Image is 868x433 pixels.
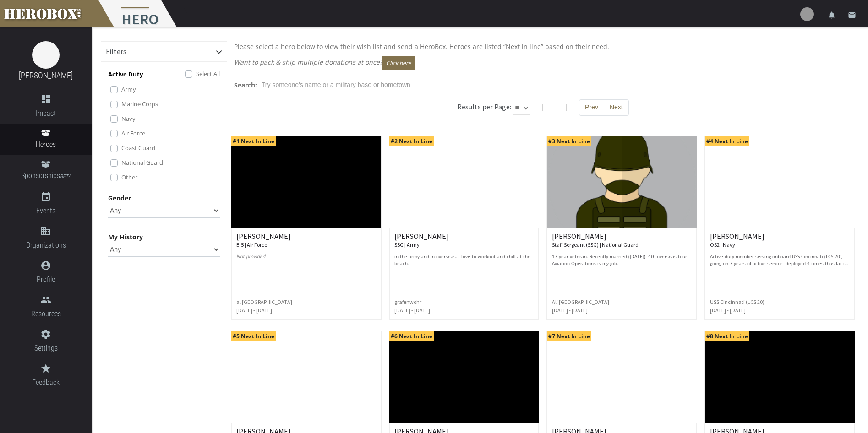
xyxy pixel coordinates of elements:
h6: [PERSON_NAME] [236,233,376,249]
label: Army [121,84,136,94]
span: #2 Next In Line [389,136,434,146]
p: Want to pack & ship multiple donations at once? [234,56,852,70]
label: National Guard [121,157,163,168]
small: E-5 | Air Force [236,241,267,248]
small: al [GEOGRAPHIC_DATA] [236,298,292,305]
h6: Filters [106,48,126,56]
label: My History [108,232,143,242]
button: Prev [579,99,604,116]
span: #6 Next In Line [389,331,434,341]
label: Coast Guard [121,143,155,153]
small: grafenwohr [394,298,421,305]
i: notifications [828,11,836,19]
label: Select All [196,69,220,79]
span: #3 Next In Line [547,136,591,146]
p: Active Duty [108,69,143,80]
h6: [PERSON_NAME] [552,233,692,249]
span: | [540,103,544,111]
small: BETA [60,173,71,179]
span: #1 Next In Line [231,136,276,146]
span: #5 Next In Line [231,331,276,341]
span: #4 Next In Line [705,136,749,146]
img: user-image [800,7,814,21]
small: [DATE] - [DATE] [552,307,588,314]
p: Active duty member serving onboard USS Cincinnati (LCS 20), going on 7 years of active service, d... [710,253,850,267]
h6: [PERSON_NAME] [710,233,850,249]
a: #4 Next In Line [PERSON_NAME] OS2 | Navy Active duty member serving onboard USS Cincinnati (LCS 2... [704,136,855,320]
small: [DATE] - [DATE] [710,307,746,314]
a: #1 Next In Line [PERSON_NAME] E-5 | Air Force Not provided al [GEOGRAPHIC_DATA] [DATE] - [DATE] [231,136,382,320]
span: | [564,103,568,111]
small: [DATE] - [DATE] [236,307,272,314]
button: Click here [382,56,415,70]
label: Gender [108,193,131,203]
label: Air Force [121,128,145,138]
small: [DATE] - [DATE] [394,307,430,314]
span: #8 Next In Line [705,331,749,341]
p: 17 year veteran. Recently married ([DATE]). 4th overseas tour. Aviation Operations is my job. [552,253,692,267]
small: Staff Sergeant (SSG) | National Guard [552,241,639,248]
small: SSG | Army [394,241,420,248]
h6: [PERSON_NAME] [394,233,534,249]
input: Try someone's name or a military base or hometown [262,78,509,92]
h6: Results per Page: [457,102,511,111]
small: USS Cincinnati (LCS 20) [710,298,764,305]
a: [PERSON_NAME] [19,70,73,80]
a: #2 Next In Line [PERSON_NAME] SSG | Army in the army and in overseas. i love to workout and chill... [389,136,540,320]
button: Next [604,99,629,116]
label: Other [121,172,137,182]
label: Navy [121,114,136,124]
label: Marine Corps [121,99,158,109]
small: OS2 | Navy [710,241,735,248]
p: Not provided [236,253,376,267]
small: Ali [GEOGRAPHIC_DATA] [552,298,609,305]
img: image [32,41,60,69]
label: Search: [234,80,257,90]
i: email [848,11,856,19]
span: #7 Next In Line [547,331,591,341]
a: #3 Next In Line [PERSON_NAME] Staff Sergeant (SSG) | National Guard 17 year veteran. Recently mar... [546,136,697,320]
p: Please select a hero below to view their wish list and send a HeroBox. Heroes are listed “Next in... [234,41,852,52]
p: in the army and in overseas. i love to workout and chill at the beach. [394,253,534,267]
